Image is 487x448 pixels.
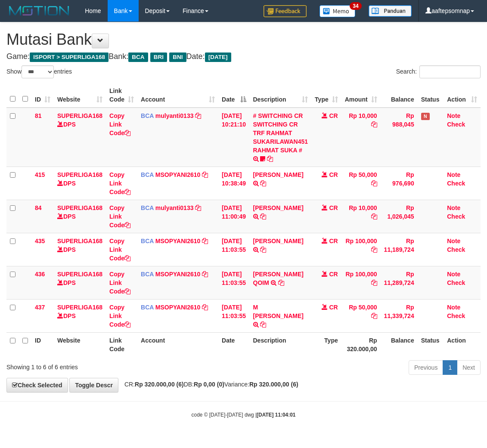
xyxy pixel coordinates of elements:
th: Amount: activate to sort column ascending [341,83,381,108]
span: BCA [141,304,154,311]
span: CR [329,238,338,244]
th: ID: activate to sort column ascending [31,83,54,108]
span: 437 [35,304,45,311]
span: BNI [169,53,186,62]
a: Copy Rp 10,000 to clipboard [371,213,377,220]
td: Rp 11,289,724 [381,266,418,299]
a: Next [457,360,481,375]
a: Check [447,312,465,319]
th: Type [311,332,341,357]
label: Show entries [6,65,72,78]
td: DPS [54,108,106,167]
img: Button%20Memo.svg [319,5,356,17]
small: code © [DATE]-[DATE] dwg | [192,412,296,418]
th: Date: activate to sort column descending [218,83,249,108]
label: Search: [396,65,481,78]
a: 1 [443,360,457,375]
a: Check [447,279,465,286]
a: SUPERLIGA168 [57,112,102,119]
a: Note [447,171,460,178]
a: Note [447,112,460,119]
th: Link Code: activate to sort column ascending [106,83,137,108]
td: DPS [54,200,106,233]
a: Copy Rp 10,000 to clipboard [371,121,377,128]
th: Action [444,332,481,357]
td: [DATE] 11:03:55 [218,233,249,266]
a: Note [447,304,460,311]
th: Account: activate to sort column ascending [137,83,218,108]
a: Copy Link Code [109,304,130,328]
a: Copy Rp 50,000 to clipboard [371,312,377,319]
a: [PERSON_NAME] [253,171,304,178]
a: Copy Link Code [109,112,130,136]
a: MSOPYANI2610 [155,238,201,244]
a: Copy Rp 100,000 to clipboard [371,279,377,286]
a: Toggle Descr [69,378,118,392]
th: Status [418,83,444,108]
a: Check [447,180,465,187]
th: Balance [381,83,418,108]
a: Check [447,246,465,253]
a: Note [447,204,460,211]
a: Note [447,271,460,278]
img: Feedback.jpg [264,5,307,17]
strong: Rp 0,00 (0) [194,381,224,388]
a: Copy mulyanti0133 to clipboard [195,204,201,211]
td: DPS [54,299,106,332]
a: # SWITCHING CR SWITCHING CR TRF RAHMAT SUKARILAWAN451 RAHMAT SUKA # [253,112,308,154]
span: BCA [141,171,154,178]
td: DPS [54,266,106,299]
strong: Rp 320.000,00 (6) [249,381,298,388]
a: Check [447,121,465,128]
a: Check Selected [6,378,68,392]
span: 436 [35,271,45,278]
td: [DATE] 11:03:55 [218,299,249,332]
select: Showentries [22,65,54,78]
img: MOTION_logo.png [6,4,72,17]
a: mulyanti0133 [155,204,194,211]
a: MSOPYANI2610 [155,171,201,178]
strong: [DATE] 11:04:01 [257,412,295,418]
span: BCA [141,271,154,278]
a: Copy MSOPYANI2610 to clipboard [202,304,208,311]
span: 84 [35,204,42,211]
a: Copy Link Code [109,171,130,195]
a: Copy Link Code [109,238,130,262]
strong: Rp 320.000,00 (6) [135,381,184,388]
td: DPS [54,167,106,200]
a: Copy MSOPYANI2610 to clipboard [202,238,208,244]
a: Copy Link Code [109,271,130,295]
span: BCA [141,238,154,244]
span: CR [329,204,338,211]
th: Account [137,332,218,357]
a: SUPERLIGA168 [57,204,102,211]
td: [DATE] 11:03:55 [218,266,249,299]
td: DPS [54,233,106,266]
span: CR [329,271,338,278]
span: 435 [35,238,45,244]
a: [PERSON_NAME] QOIM [253,271,304,286]
a: [PERSON_NAME] [253,204,304,211]
a: MSOPYANI2610 [155,304,201,311]
td: Rp 10,000 [341,108,381,167]
a: Note [447,238,460,244]
th: Action: activate to sort column ascending [444,83,481,108]
a: Copy Rp 100,000 to clipboard [371,246,377,253]
input: Search: [419,65,481,78]
td: Rp 11,339,724 [381,299,418,332]
a: MSOPYANI2610 [155,271,201,278]
td: Rp 100,000 [341,233,381,266]
a: Copy MSOPYANI2610 to clipboard [202,271,208,278]
a: SUPERLIGA168 [57,238,102,244]
td: Rp 100,000 [341,266,381,299]
span: BRI [150,53,167,62]
a: [PERSON_NAME] [253,238,304,244]
td: Rp 1,026,045 [381,200,418,233]
h4: Game: Bank: Date: [6,53,481,61]
span: BCA [141,204,154,211]
div: Showing 1 to 6 of 6 entries [6,359,196,371]
span: [DATE] [205,53,231,62]
a: Copy # SWITCHING CR SWITCHING CR TRF RAHMAT SUKARILAWAN451 RAHMAT SUKA # to clipboard [267,155,273,162]
td: Rp 976,690 [381,167,418,200]
a: Copy MSOPYANI2610 to clipboard [202,171,208,178]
